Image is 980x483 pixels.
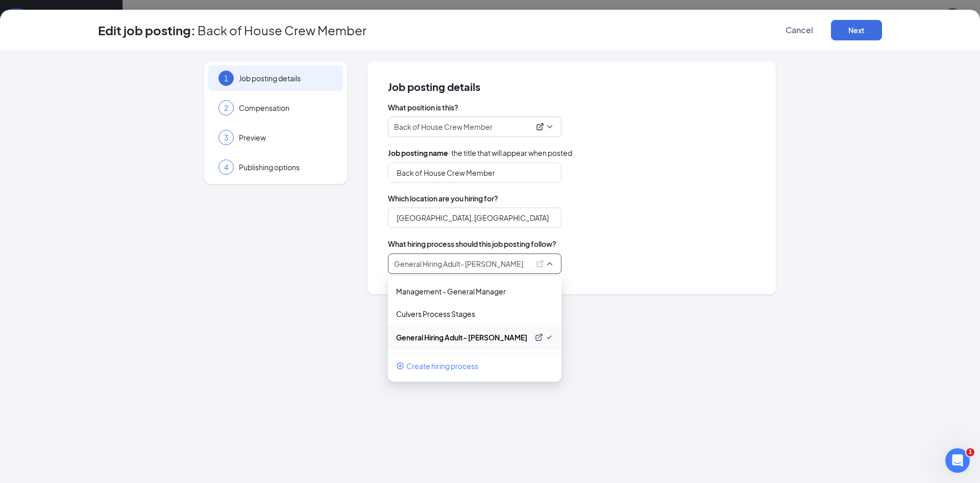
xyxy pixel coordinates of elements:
span: Publishing options [239,162,333,172]
div: Culvers Process Stages [396,309,553,319]
span: 3 [224,132,228,143]
b: Job posting name [388,148,448,157]
p: Back of House Crew Member [394,122,493,132]
svg: ExternalLink [535,333,543,341]
h3: Edit job posting: [98,21,195,39]
p: General Hiring Adult- [PERSON_NAME] [394,259,523,269]
p: Management - General Manager [396,286,506,296]
span: Preview [239,132,333,143]
div: Management - General Manager [396,286,553,296]
button: Cancel [774,20,825,40]
span: Cancel [786,25,813,35]
span: 1 [224,73,228,83]
p: Culvers Process Stages [396,309,475,319]
span: · the title that will appear when posted [388,147,572,158]
div: General Hiring Adult- Aron [396,332,545,342]
span: Which location are you hiring for? [388,193,755,203]
svg: PlusCircle [396,362,404,370]
span: 2 [224,103,228,113]
iframe: Intercom live chat [945,448,970,473]
span: Job posting details [388,82,755,92]
span: Job posting details [239,73,333,83]
span: Back of House Crew Member [198,25,366,35]
span: 4 [224,162,228,172]
span: Create hiring process [406,360,478,372]
span: Compensation [239,103,333,113]
svg: ExternalLink [536,260,544,268]
div: Back of House Crew Member [394,122,546,132]
button: Next [831,20,882,40]
svg: ExternalLink [536,123,544,131]
span: What position is this? [388,102,755,112]
span: 1 [966,448,974,456]
div: General Hiring Adult- Aron [394,259,546,269]
svg: Checkmark [545,331,553,343]
p: General Hiring Adult- [PERSON_NAME] [396,332,529,342]
span: What hiring process should this job posting follow? [388,238,556,249]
